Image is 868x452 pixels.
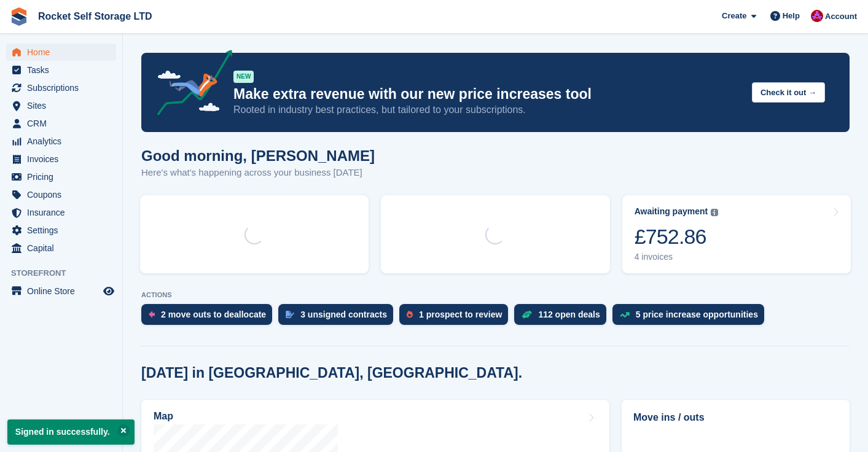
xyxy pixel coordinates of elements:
[711,209,718,216] img: icon-info-grey-7440780725fd019a000dd9b08b2336e03edf1995a4989e88bcd33f0948082b44.svg
[635,224,719,249] div: £752.86
[27,240,101,257] span: Capital
[141,166,375,180] p: Here's what's happening across your business [DATE]
[419,310,502,319] div: 1 prospect to review
[6,150,116,168] a: menu
[622,195,851,273] a: Awaiting payment £752.86 4 invoices
[6,282,116,300] a: menu
[141,304,278,331] a: 2 move outs to deallocate
[233,103,742,117] p: Rooted in industry best practices, but tailored to your subscriptions.
[101,284,116,298] a: Preview store
[7,419,135,445] p: Signed in successfully.
[286,311,294,318] img: contract_signature_icon-13c848040528278c33f63329250d36e43548de30e8caae1d1a13099fd9432cc5.svg
[141,147,375,164] h1: Good morning, [PERSON_NAME]
[522,310,532,319] img: deal-1b604bf984904fb50ccaf53a9ad4b4a5d6e5aea283cecdc64d6e3604feb123c2.svg
[6,61,116,79] a: menu
[149,311,155,318] img: move_outs_to_deallocate_icon-f764333ba52eb49d3ac5e1228854f67142a1ed5810a6f6cc68b1a99e826820c5.svg
[825,10,857,23] span: Account
[27,79,101,96] span: Subscriptions
[6,79,116,96] a: menu
[6,133,116,150] a: menu
[27,133,101,150] span: Analytics
[538,310,600,319] div: 112 open deals
[636,310,758,319] div: 5 price increase opportunities
[752,82,825,103] button: Check it out →
[27,97,101,114] span: Sites
[233,71,254,83] div: NEW
[278,304,399,331] a: 3 unsigned contracts
[6,44,116,61] a: menu
[635,252,719,262] div: 4 invoices
[141,365,522,381] h2: [DATE] in [GEOGRAPHIC_DATA], [GEOGRAPHIC_DATA].
[27,168,101,185] span: Pricing
[33,6,157,26] a: Rocket Self Storage LTD
[10,7,28,26] img: stora-icon-8386f47178a22dfd0bd8f6a31ec36ba5ce8667c1dd55bd0f319d3a0aa187defe.svg
[27,150,101,168] span: Invoices
[620,312,630,318] img: price_increase_opportunities-93ffe204e8149a01c8c9dc8f82e8f89637d9d84a8eef4429ea346261dce0b2c0.svg
[27,282,101,300] span: Online Store
[27,115,101,132] span: CRM
[6,168,116,185] a: menu
[612,304,770,331] a: 5 price increase opportunities
[6,97,116,114] a: menu
[233,85,742,103] p: Make extra revenue with our new price increases tool
[6,240,116,257] a: menu
[6,204,116,221] a: menu
[635,206,708,217] div: Awaiting payment
[514,304,612,331] a: 112 open deals
[633,410,838,425] h2: Move ins / outs
[161,310,266,319] div: 2 move outs to deallocate
[811,10,823,22] img: Lee Tresadern
[154,411,173,422] h2: Map
[27,61,101,79] span: Tasks
[407,311,413,318] img: prospect-51fa495bee0391a8d652442698ab0144808aea92771e9ea1ae160a38d050c398.svg
[783,10,800,22] span: Help
[722,10,746,22] span: Create
[300,310,387,319] div: 3 unsigned contracts
[27,186,101,203] span: Coupons
[141,291,850,299] p: ACTIONS
[147,50,233,120] img: price-adjustments-announcement-icon-8257ccfd72463d97f412b2fc003d46551f7dbcb40ab6d574587a9cd5c0d94...
[6,115,116,132] a: menu
[6,222,116,239] a: menu
[399,304,514,331] a: 1 prospect to review
[27,44,101,61] span: Home
[6,186,116,203] a: menu
[27,222,101,239] span: Settings
[11,267,122,279] span: Storefront
[27,204,101,221] span: Insurance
